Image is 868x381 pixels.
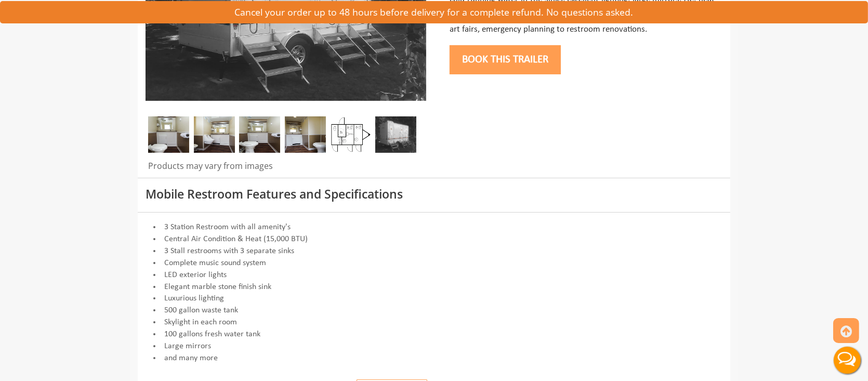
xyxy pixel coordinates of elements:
[450,45,561,74] button: Book this trailer
[148,116,189,153] img: Zoomed out full inside view of restroom station with a stall, a mirror, tissue holder and a sink
[146,269,722,281] li: LED exterior lights
[146,305,722,317] li: 500 gallon waste tank
[146,352,722,364] li: and many more
[375,116,416,153] img: Side view of three station restroom trailer with three separate doors with signs
[146,293,722,305] li: Luxurious lighting
[146,329,722,340] li: 100 gallons fresh water tank
[146,233,722,245] li: Central Air Condition & Heat (15,000 BTU)
[146,257,722,269] li: Complete music sound system
[146,317,722,329] li: Skylight in each room
[239,116,280,153] img: 3 Station 02
[146,281,722,293] li: Elegant marble stone finish sink
[194,116,235,153] img: 3 station 03
[146,188,722,201] h3: Mobile Restroom Features and Specifications
[146,160,426,178] div: Products may vary from images
[146,340,722,352] li: Large mirrors
[285,116,326,153] img: 3 Station 01
[146,221,722,233] li: 3 Station Restroom with all amenity's
[146,245,722,257] li: 3 Stall restrooms with 3 separate sinks
[826,339,868,381] button: Live Chat
[330,116,371,153] img: Floor Plan of 3 station restroom with sink and toilet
